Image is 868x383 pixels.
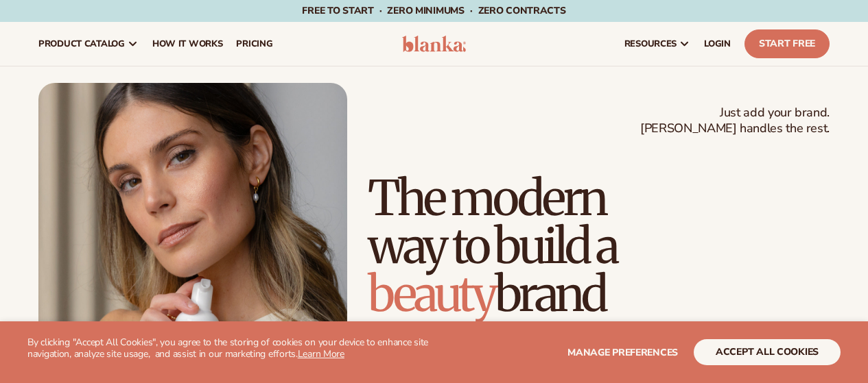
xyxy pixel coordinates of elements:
a: LOGIN [697,22,738,66]
span: Free to start · ZERO minimums · ZERO contracts [302,4,565,17]
span: pricing [236,38,272,49]
span: LOGIN [704,38,731,49]
span: resources [624,38,677,49]
a: product catalog [32,22,145,66]
a: Learn More [298,347,344,360]
a: Start Free [744,29,830,58]
button: Manage preferences [567,339,678,365]
span: How It Works [152,38,223,49]
a: resources [618,22,697,66]
span: Just add your brand. [PERSON_NAME] handles the rest. [640,105,830,137]
p: By clicking "Accept All Cookies", you agree to the storing of cookies on your device to enhance s... [27,337,434,360]
h1: The modern way to build a brand [368,174,830,318]
span: product catalog [38,38,125,49]
a: How It Works [145,22,230,66]
span: Manage preferences [567,346,678,359]
span: beauty [368,264,495,324]
button: accept all cookies [694,339,841,365]
a: pricing [229,22,279,66]
img: logo [402,36,467,52]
